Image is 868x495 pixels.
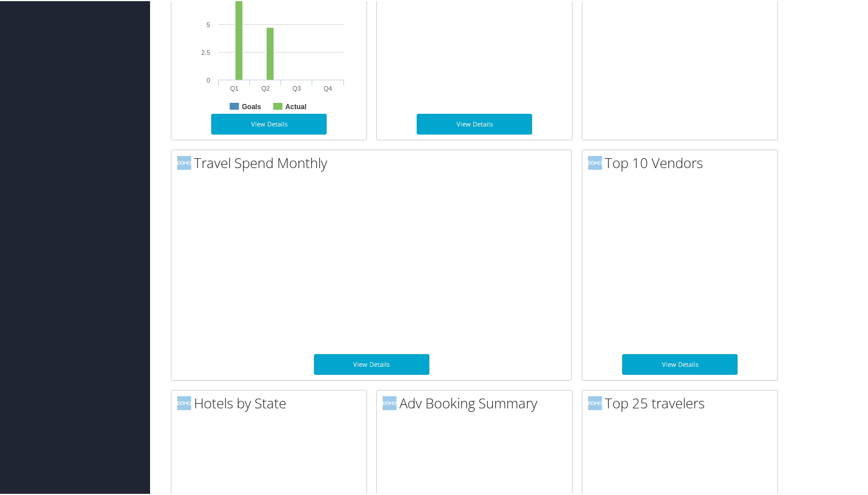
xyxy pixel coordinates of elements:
[588,152,777,172] h2: Top 10 Vendors
[588,395,602,409] img: domo-logo.png
[201,48,210,55] tspan: 2.5
[622,353,738,374] a: View Details
[177,392,366,412] h2: Hotels by State
[177,395,191,409] img: domo-logo.png
[383,395,396,409] img: domo-logo.png
[211,113,327,133] a: View Details
[177,152,571,172] h2: Travel Spend Monthly
[177,155,191,169] img: domo-logo.png
[207,76,210,83] tspan: 0
[314,353,429,374] a: View Details
[230,84,239,91] text: Q1
[588,155,602,169] img: domo-logo.png
[324,84,332,91] text: Q4
[285,102,306,110] text: Actual
[261,84,270,91] text: Q2
[383,392,572,412] h2: Adv Booking Summary
[242,102,261,110] text: Goals
[207,20,210,27] tspan: 5
[417,113,532,133] a: View Details
[293,84,301,91] text: Q3
[588,392,777,412] h2: Top 25 travelers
